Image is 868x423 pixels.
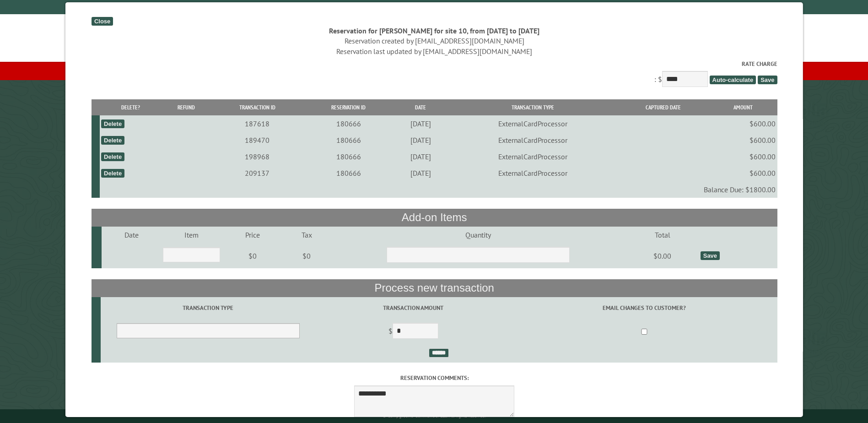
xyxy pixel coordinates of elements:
[91,36,777,46] div: Reservation created by [EMAIL_ADDRESS][DOMAIN_NAME]
[393,148,448,165] td: [DATE]
[393,132,448,148] td: [DATE]
[221,243,283,269] td: $0
[626,227,699,243] td: Total
[210,115,304,132] td: 187618
[448,99,617,115] th: Transaction Type
[101,119,124,128] div: Delete
[304,165,393,181] td: 180666
[99,181,777,198] td: Balance Due: $1800.00
[91,209,777,226] th: Add-on Items
[709,132,777,148] td: $600.00
[91,374,777,382] label: Reservation comments:
[709,165,777,181] td: $600.00
[448,148,617,165] td: ExternalCardProcessor
[101,169,124,178] div: Delete
[102,227,162,243] td: Date
[210,99,304,115] th: Transaction ID
[512,304,776,312] label: Email changes to customer?
[91,60,777,68] label: Rate Charge
[304,148,393,165] td: 180666
[101,136,124,145] div: Delete
[162,227,221,243] td: Item
[709,99,777,115] th: Amount
[448,132,617,148] td: ExternalCardProcessor
[210,165,304,181] td: 209137
[330,227,626,243] td: Quantity
[393,99,448,115] th: Date
[101,152,124,161] div: Delete
[99,99,161,115] th: Delete?
[626,243,699,269] td: $0.00
[102,304,314,312] label: Transaction Type
[210,132,304,148] td: 189470
[210,148,304,165] td: 198968
[161,99,210,115] th: Refund
[757,76,776,84] span: Save
[283,227,330,243] td: Tax
[91,60,777,89] div: : $
[617,99,708,115] th: Captured Date
[709,115,777,132] td: $600.00
[315,319,511,345] td: $
[448,115,617,132] td: ExternalCardProcessor
[304,132,393,148] td: 180666
[91,279,777,297] th: Process new transaction
[448,165,617,181] td: ExternalCardProcessor
[91,26,777,36] div: Reservation for [PERSON_NAME] for site 10, from [DATE] to [DATE]
[383,413,486,419] small: © Campground Commander LLC. All rights reserved.
[91,17,113,26] div: Close
[283,243,330,269] td: $0
[709,76,756,84] span: Auto-calculate
[91,46,777,56] div: Reservation last updated by [EMAIL_ADDRESS][DOMAIN_NAME]
[304,115,393,132] td: 180666
[221,227,283,243] td: Price
[709,148,777,165] td: $600.00
[317,304,509,312] label: Transaction Amount
[393,115,448,132] td: [DATE]
[304,99,393,115] th: Reservation ID
[393,165,448,181] td: [DATE]
[700,251,719,260] div: Save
